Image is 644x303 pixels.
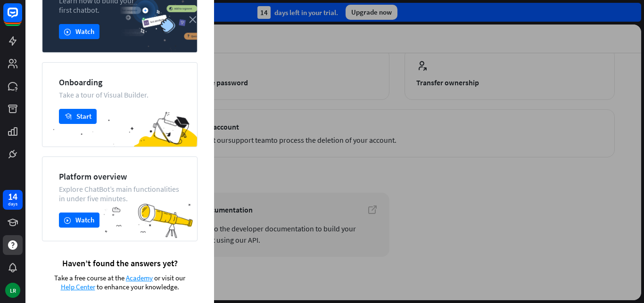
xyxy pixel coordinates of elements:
[97,282,179,291] span: to enhance your knowledge.
[3,190,23,210] a: 14 days
[59,109,97,124] button: academyStart
[64,28,71,35] i: play
[59,171,181,182] div: Platform overview
[64,217,71,224] i: play
[59,213,99,228] button: playWatch
[61,282,95,291] span: Help Center
[59,77,181,88] div: Onboarding
[54,273,124,282] span: Take a free course at the
[59,24,99,39] button: playWatch
[154,273,185,282] span: or visit our
[42,258,198,269] div: Haven’t found the answers yet?
[8,192,17,201] div: 14
[65,113,72,120] i: academy
[5,283,20,298] div: LR
[59,184,181,203] div: Explore ChatBot’s main functionalities in under five minutes.
[8,4,36,32] button: Open LiveChat chat widget
[189,16,196,23] i: close
[126,273,153,282] span: Academy
[59,90,181,99] div: Take a tour of Visual Builder.
[8,201,17,207] div: days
